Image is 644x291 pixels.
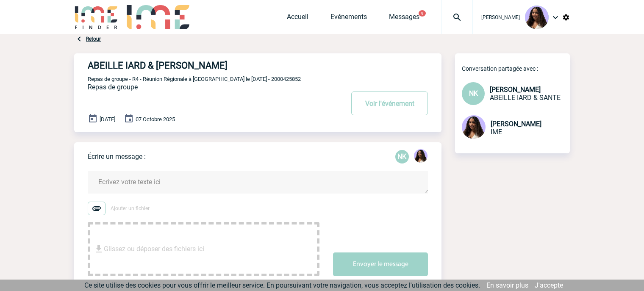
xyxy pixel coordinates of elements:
[486,281,528,289] a: En savoir plus
[469,89,478,97] span: NK
[333,252,428,276] button: Envoyer le message
[395,150,409,164] p: NK
[419,10,426,17] button: 9
[490,94,561,102] span: ABEILLE IARD & SANTE
[84,281,480,289] span: Ce site utilise des cookies pour vous offrir le meilleur service. En poursuivant votre navigation...
[491,120,541,128] span: [PERSON_NAME]
[74,5,118,29] img: IME-Finder
[395,150,409,164] div: Nadia KADA
[491,128,502,136] span: IME
[111,205,150,211] span: Ajouter un fichier
[535,281,563,289] a: J'accepte
[287,13,308,25] a: Accueil
[100,116,115,122] span: [DATE]
[481,14,520,20] span: [PERSON_NAME]
[94,244,104,254] img: file_download.svg
[88,76,301,82] span: Repas de groupe - R4 - Réunion Régionale à [GEOGRAPHIC_DATA] le [DATE] - 2000425852
[462,115,486,139] img: 131234-0.jpg
[88,60,319,71] h4: ABEILLE IARD & [PERSON_NAME]
[351,91,428,115] button: Voir l'événement
[389,13,419,25] a: Messages
[86,36,101,42] a: Retour
[525,6,549,29] img: 131234-0.jpg
[88,152,146,161] p: Écrire un message :
[104,228,204,270] span: Glissez ou déposer des fichiers ici
[414,149,427,163] img: 131234-0.jpg
[330,13,367,25] a: Evénements
[136,116,175,122] span: 07 Octobre 2025
[414,149,427,164] div: Jessica NETO BOGALHO
[88,83,138,91] span: Repas de groupe
[462,65,570,72] p: Conversation partagée avec :
[490,86,541,94] span: [PERSON_NAME]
